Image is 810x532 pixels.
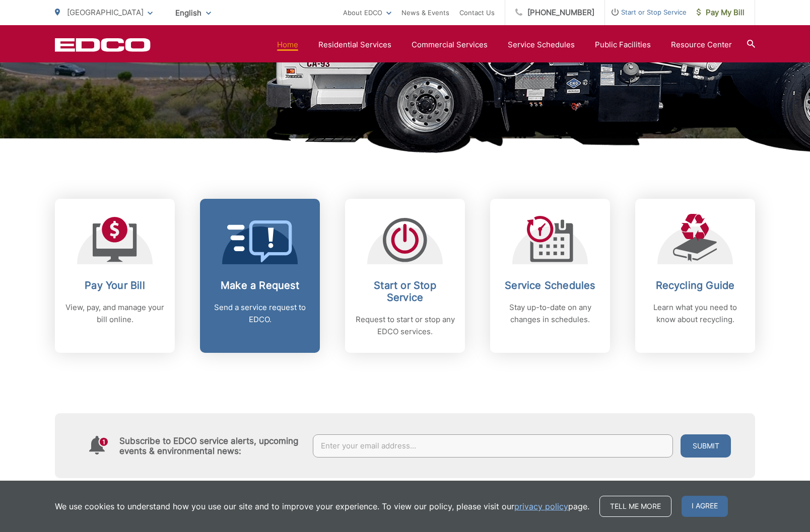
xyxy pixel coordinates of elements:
[681,434,731,458] button: Submit
[67,8,144,17] span: [GEOGRAPHIC_DATA]
[514,500,568,512] a: privacy policy
[508,39,575,51] a: Service Schedules
[645,279,745,291] h2: Recycling Guide
[277,39,298,51] a: Home
[500,301,600,326] p: Stay up-to-date on any changes in schedules.
[355,279,455,303] h2: Start or Stop Service
[697,7,745,19] span: Pay My Bill
[210,279,310,291] h2: Make a Request
[55,500,589,512] p: We use cookies to understand how you use our site and to improve your experience. To view our pol...
[65,279,165,291] h2: Pay Your Bill
[645,301,745,326] p: Learn what you need to know about recycling.
[313,434,673,458] input: Enter your email address...
[459,7,495,19] a: Contact Us
[200,199,320,353] a: Make a Request Send a service request to EDCO.
[55,38,151,52] a: EDCD logo. Return to the homepage.
[671,39,732,51] a: Resource Center
[682,496,728,517] span: I agree
[210,301,310,326] p: Send a service request to EDCO.
[595,39,651,51] a: Public Facilities
[490,199,610,353] a: Service Schedules Stay up-to-date on any changes in schedules.
[599,496,671,517] a: Tell me more
[168,4,219,22] span: English
[635,199,755,353] a: Recycling Guide Learn what you need to know about recycling.
[343,7,391,19] a: About EDCO
[318,39,391,51] a: Residential Services
[412,39,488,51] a: Commercial Services
[119,436,303,456] h4: Subscribe to EDCO service alerts, upcoming events & environmental news:
[500,279,600,291] h2: Service Schedules
[355,314,455,338] p: Request to start or stop any EDCO services.
[401,7,449,19] a: News & Events
[55,199,175,353] a: Pay Your Bill View, pay, and manage your bill online.
[65,301,165,326] p: View, pay, and manage your bill online.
